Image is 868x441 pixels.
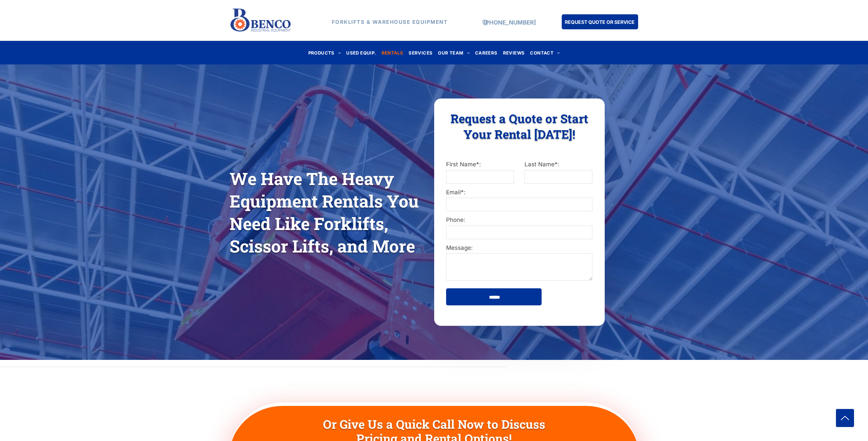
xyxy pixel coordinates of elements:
[435,48,472,57] a: OUR TEAM
[379,48,406,57] a: RENTALS
[446,216,592,225] label: Phone:
[527,48,562,57] a: CONTACT
[230,167,419,257] span: We Have The Heavy Equipment Rentals You Need Like Forklifts, Scissor Lifts, and More
[306,48,344,57] a: PRODUCTS
[565,16,635,28] span: REQUEST QUOTE OR SERVICE
[472,48,500,57] a: CAREERS
[525,160,592,169] label: Last Name*:
[446,160,514,169] label: First Name*:
[500,48,528,57] a: REVIEWS
[343,48,379,57] a: USED EQUIP.
[446,244,592,253] label: Message:
[562,14,638,29] a: REQUEST QUOTE OR SERVICE
[483,19,536,26] a: [PHONE_NUMBER]
[451,110,588,142] span: Request a Quote or Start Your Rental [DATE]!
[406,48,435,57] a: SERVICES
[332,19,448,25] strong: FORKLIFTS & WAREHOUSE EQUIPMENT
[446,188,592,197] label: Email*:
